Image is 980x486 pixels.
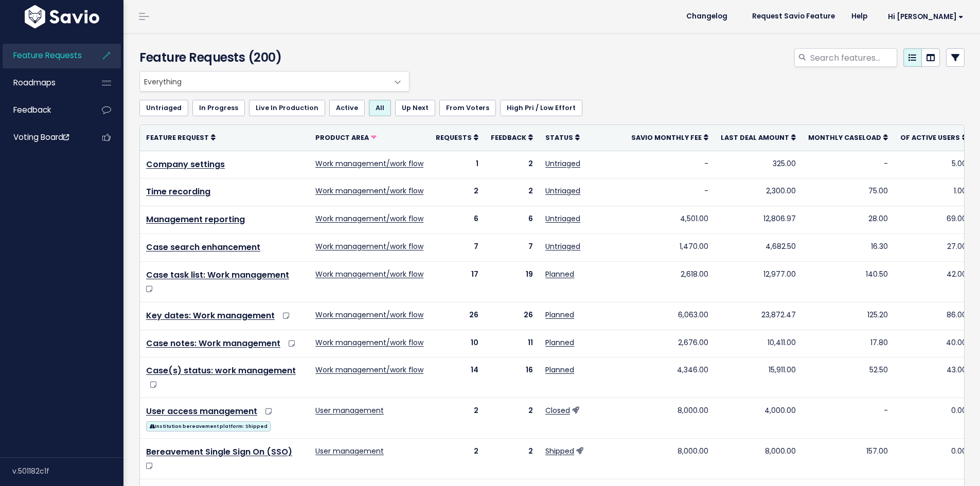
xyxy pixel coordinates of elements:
td: - [625,178,715,206]
td: 2 [430,398,485,439]
a: Hi [PERSON_NAME] [876,9,972,25]
a: Untriaged [545,186,580,196]
a: Untriaged [545,241,580,251]
td: 1.00 [894,178,973,206]
img: logo-white.9d6f32f41409.svg [22,5,102,28]
a: Feature Requests [3,44,85,67]
a: Up Next [395,100,435,116]
a: Work management/work flow [315,213,423,224]
span: Feature Request [146,133,209,142]
td: 16 [485,357,539,398]
span: Requests [436,133,472,142]
td: 6 [430,206,485,234]
td: 86.00 [894,302,973,330]
a: Key dates: Work management [146,310,275,321]
a: Untriaged [545,158,580,169]
td: 26 [485,302,539,330]
td: 0.00 [894,398,973,439]
td: 125.20 [802,302,894,330]
td: 75.00 [802,178,894,206]
a: Of active users [900,132,967,142]
span: Voting Board [13,132,69,142]
td: 11 [485,330,539,357]
a: Last deal amount [721,132,796,142]
a: User management [315,405,384,416]
a: Work management/work flow [315,365,423,375]
td: 8,000.00 [625,398,715,439]
td: 4,000.00 [715,398,802,439]
a: Work management/work flow [315,337,423,348]
td: 2 [485,398,539,439]
a: Work management/work flow [315,269,423,279]
span: Status [545,133,573,142]
a: Feature Request [146,132,216,142]
td: 2 [485,439,539,479]
span: Institution bereavement platform: Shipped [146,421,271,431]
td: 4,501.00 [625,206,715,234]
td: 17.80 [802,330,894,357]
td: 69.00 [894,206,973,234]
span: Savio Monthly Fee [631,133,702,142]
td: - [625,151,715,178]
td: 4,682.50 [715,233,802,261]
td: 2,676.00 [625,330,715,357]
td: 6,063.00 [625,302,715,330]
td: 10,411.00 [715,330,802,357]
a: Roadmaps [3,71,85,95]
td: - [802,398,894,439]
span: Feature Requests [13,50,82,61]
div: v.501182c1f [12,458,123,484]
a: Company settings [146,158,225,170]
a: Institution bereavement platform: Shipped [146,419,271,432]
a: Product Area [315,132,377,142]
td: 14 [430,357,485,398]
a: Planned [545,269,574,279]
span: Everything [139,71,409,92]
a: Untriaged [545,213,580,224]
td: 23,872.47 [715,302,802,330]
td: 8,000.00 [715,439,802,479]
a: Request Savio Feature [744,9,843,24]
td: 26 [430,302,485,330]
a: Work management/work flow [315,310,423,320]
td: 8,000.00 [625,439,715,479]
td: 1 [430,151,485,178]
td: 17 [430,261,485,302]
td: 2,300.00 [715,178,802,206]
a: Planned [545,365,574,375]
span: Monthly caseload [808,133,881,142]
ul: Filter feature requests [139,100,965,116]
td: 2 [430,439,485,479]
a: Feedback [491,132,533,142]
a: Closed [545,405,570,416]
input: Search features... [809,48,897,67]
td: 157.00 [802,439,894,479]
td: 7 [430,233,485,261]
td: 140.50 [802,261,894,302]
span: Product Area [315,133,369,142]
a: In Progress [192,100,245,116]
a: Case notes: Work management [146,337,280,349]
td: 27.00 [894,233,973,261]
td: 4,346.00 [625,357,715,398]
span: Everything [140,71,388,91]
a: Case(s) status: work management [146,365,296,376]
td: 52.50 [802,357,894,398]
h4: Feature Requests (200) [139,48,404,67]
a: From Voters [439,100,496,116]
td: 6 [485,206,539,234]
a: Case search enhancement [146,241,260,253]
a: Savio Monthly Fee [631,132,708,142]
a: Live In Production [249,100,325,116]
td: 0.00 [894,439,973,479]
a: Planned [545,337,574,348]
td: 2 [485,178,539,206]
td: 5.00 [894,151,973,178]
td: 40.00 [894,330,973,357]
a: Active [329,100,365,116]
a: Untriaged [139,100,188,116]
a: Time recording [146,186,210,197]
td: 19 [485,261,539,302]
a: Monthly caseload [808,132,888,142]
td: 28.00 [802,206,894,234]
